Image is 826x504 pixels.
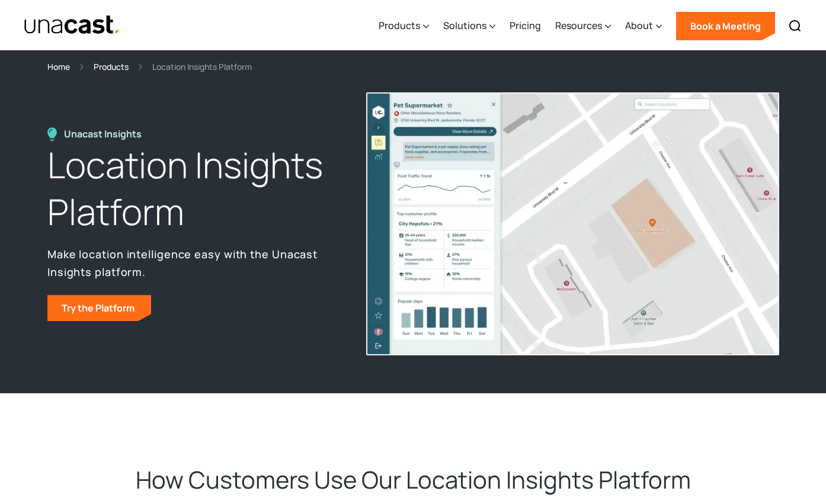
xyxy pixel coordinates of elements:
div: Solutions [443,18,486,33]
img: Unacast text logo [24,15,120,36]
div: Products [379,18,420,33]
div: Solutions [443,2,495,50]
div: Resources [555,18,602,33]
a: Try the Platform [47,295,151,321]
div: About [625,2,662,50]
div: Products [379,2,429,50]
div: Resources [555,2,611,50]
div: Location Insights Platform [152,60,252,73]
h2: How Customers Use Our Location Insights Platform [136,464,691,495]
a: Book a Meeting [676,12,775,40]
p: Make location intelligence easy with the Unacast Insights platform. [47,245,340,281]
a: home [24,15,120,36]
a: Home [47,60,70,73]
img: Search icon [788,19,802,33]
a: Products [94,60,129,73]
img: Location Insights Platform icon [47,127,57,142]
div: Unacast Insights [64,127,148,141]
h1: Location Insights Platform [47,142,340,236]
div: About [625,18,653,33]
a: Pricing [510,2,541,50]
